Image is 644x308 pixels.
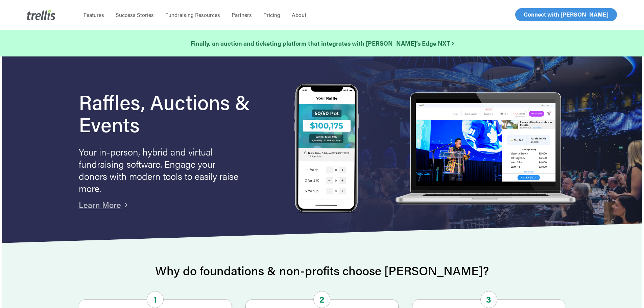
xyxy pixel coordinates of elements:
span: 1 [147,291,164,308]
a: Learn More [79,199,121,210]
a: Partners [226,11,258,18]
strong: Finally, an auction and ticketing platform that integrates with [PERSON_NAME]’s Edge NXT [190,39,454,47]
span: 2 [313,291,330,308]
a: Features [78,11,110,18]
a: Pricing [258,11,286,18]
h1: Raffles, Auctions & Events [79,90,269,135]
a: About [286,11,312,18]
img: Trellis [27,9,55,20]
h2: Why do foundations & non-profits choose [PERSON_NAME]? [79,264,566,277]
a: Connect with [PERSON_NAME] [515,8,617,21]
span: 3 [480,291,497,308]
a: Fundraising Resources [160,11,226,18]
a: Finally, an auction and ticketing platform that integrates with [PERSON_NAME]’s Edge NXT [190,39,454,48]
p: Your in-person, hybrid and virtual fundraising software. Engage your donors with modern tools to ... [79,145,241,194]
span: Features [84,11,104,19]
img: Trellis Raffles, Auctions and Event Fundraising [294,84,359,214]
span: Pricing [263,11,280,19]
img: rafflelaptop_mac_optim.png [391,92,579,206]
span: Connect with [PERSON_NAME] [524,10,609,18]
a: Success Stories [110,11,160,18]
span: Fundraising Resources [165,11,220,19]
span: Partners [232,11,252,19]
span: Success Stories [116,11,154,19]
span: About [292,11,306,19]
